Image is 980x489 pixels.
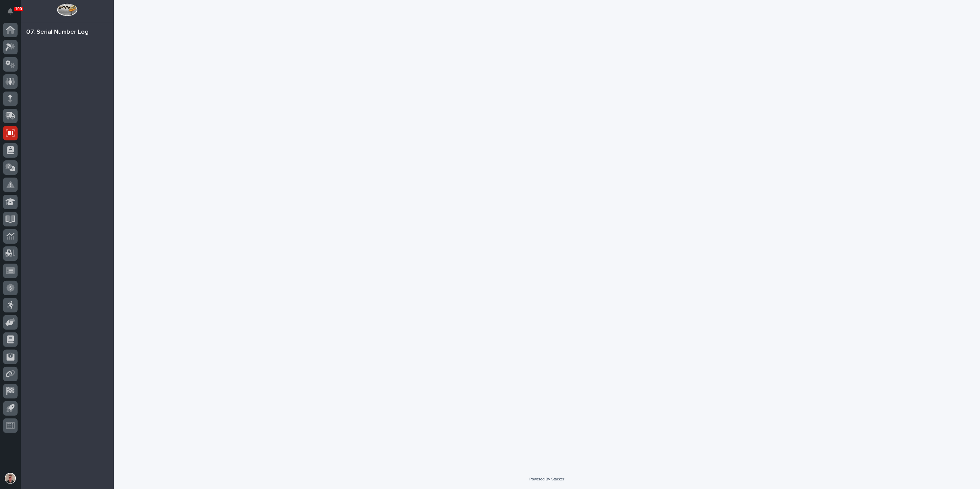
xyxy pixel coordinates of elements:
[57,3,77,16] img: Workspace Logo
[26,29,89,36] div: 07. Serial Number Log
[9,8,18,19] div: Notifications100
[3,471,18,486] button: users-avatar
[15,7,22,11] p: 100
[3,4,18,19] button: Notifications
[529,477,564,481] a: Powered By Stacker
